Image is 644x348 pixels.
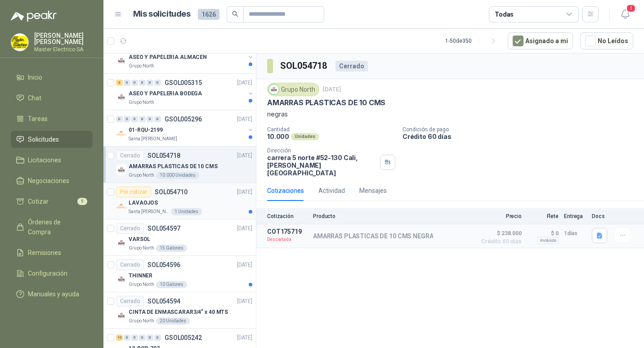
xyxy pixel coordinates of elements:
p: Grupo North [129,281,154,288]
div: Cerrado [116,150,144,161]
a: Por cotizarSOL054710[DATE] Company LogoLAVAOJOSSanta [PERSON_NAME]1 Unidades [103,183,256,219]
p: SOL054597 [148,225,180,232]
span: Solicitudes [28,134,59,144]
a: Negociaciones [11,172,93,189]
a: Licitaciones [11,152,93,169]
span: search [232,11,238,17]
p: CINTA DE ENMASCARAR3/4" x 40 MTS [129,308,228,317]
p: ASEO Y PAPELERIA ALMACEN [129,53,207,62]
div: 0 [131,335,138,341]
div: 10 [116,335,123,341]
div: 0 [116,116,123,122]
div: 0 [154,116,161,122]
div: 0 [131,116,138,122]
p: Cotización [267,213,308,219]
div: Grupo North [267,83,319,96]
p: VARSOL [129,235,150,244]
button: No Leídos [580,32,633,49]
span: Órdenes de Compra [28,217,84,237]
p: [DATE] [237,224,252,233]
div: 0 [147,335,153,341]
div: 15 Galones [156,245,187,252]
p: Master Electrico SA [34,47,93,52]
span: Negociaciones [28,176,69,186]
p: carrera 5 norte #52-130 Cali , [PERSON_NAME][GEOGRAPHIC_DATA] [267,154,376,177]
p: [DATE] [237,334,252,342]
img: Company Logo [11,34,28,51]
div: Incluido [537,237,559,244]
div: 10 Galones [156,281,187,288]
a: CerradoSOL054597[DATE] Company LogoVARSOLGrupo North15 Galones [103,219,256,256]
p: COT175719 [267,228,308,235]
p: [DATE] [237,79,252,87]
a: Configuración [11,265,93,282]
div: 3 [116,80,123,86]
div: Por cotizar [116,187,151,197]
a: 0 0 0 0 0 0 GSOL005296[DATE] Company Logo01-RQU-2199Santa [PERSON_NAME] [116,114,254,143]
div: Cerrado [335,61,368,71]
span: Configuración [28,268,67,278]
p: Grupo North [129,99,154,106]
div: 0 [154,335,161,341]
p: THINNER [129,272,152,280]
a: Manuales y ayuda [11,286,93,303]
p: Crédito 60 días [402,133,640,140]
span: Inicio [28,72,42,82]
a: Chat [11,89,93,107]
img: Company Logo [116,55,127,66]
p: $ 0 [527,228,559,239]
a: CerradoSOL054594[DATE] Company LogoCINTA DE ENMASCARAR3/4" x 40 MTSGrupo North20 Unidades [103,292,256,329]
p: [DATE] [237,188,252,196]
span: 9 [77,198,87,205]
div: 10.000 Unidades [156,172,199,179]
p: SOL054710 [155,189,188,195]
a: 3 0 0 0 0 0 GSOL005315[DATE] Company LogoASEO Y PAPELERIA BODEGAGrupo North [116,77,254,106]
p: Flete [527,213,559,219]
button: Asignado a mi [508,32,573,49]
div: 0 [147,80,153,86]
div: 0 [124,116,130,122]
p: LAVAOJOS [129,199,158,207]
p: AMARRAS PLASTICAS DE 10 CMS [129,162,218,171]
div: 0 [139,80,146,86]
p: negras [267,109,633,119]
a: Tareas [11,110,93,127]
div: 0 [124,80,130,86]
p: [DATE] [237,115,252,124]
div: 20 Unidades [156,317,190,325]
span: Licitaciones [28,155,61,165]
img: Company Logo [116,310,127,321]
span: Chat [28,93,41,103]
img: Company Logo [116,128,127,139]
p: Entrega [564,213,586,219]
img: Company Logo [116,165,127,175]
p: Producto [313,213,471,219]
p: [DATE] [237,261,252,269]
button: 1 [617,6,633,22]
p: [DATE] [237,297,252,306]
p: Grupo North [129,317,154,325]
div: 0 [154,80,161,86]
span: Crédito 60 días [477,239,522,244]
p: Santa [PERSON_NAME] [129,135,177,143]
p: SOL054594 [148,298,180,304]
p: Precio [477,213,522,219]
img: Company Logo [116,274,127,285]
img: Logo peakr [11,11,57,22]
p: Docs [592,213,610,219]
img: Company Logo [116,237,127,248]
h3: SOL054718 [280,59,328,73]
img: Company Logo [116,201,127,212]
div: 0 [147,116,153,122]
div: 0 [124,335,130,341]
div: Todas [495,9,514,19]
p: 10.000 [267,133,289,140]
p: [PERSON_NAME] [PERSON_NAME] [34,32,93,45]
p: SOL054718 [148,152,180,159]
div: Cerrado [116,259,144,270]
img: Company Logo [116,92,127,103]
div: Unidades [291,133,319,140]
p: 01-RQU-2199 [129,126,163,134]
p: GSOL005296 [165,116,202,122]
span: Remisiones [28,248,61,258]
